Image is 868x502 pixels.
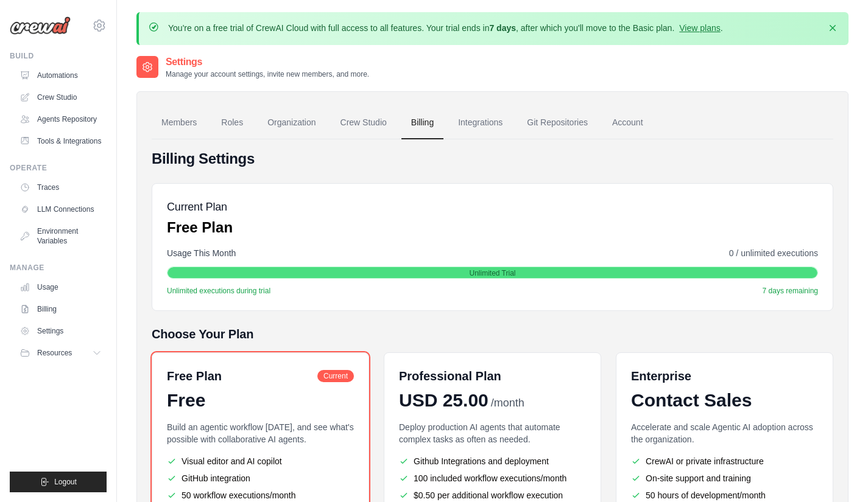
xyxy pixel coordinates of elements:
[15,321,107,341] a: Settings
[167,455,354,467] li: Visual editor and AI copilot
[331,106,397,139] a: Crew Studio
[167,247,236,259] span: Usage This Month
[631,455,818,467] li: CrewAI or private infrastructure
[15,200,107,219] a: LLM Connections
[167,286,270,296] span: Unlimited executions during trial
[763,286,818,296] span: 7 days remaining
[166,55,369,69] h2: Settings
[15,178,107,197] a: Traces
[631,389,818,411] div: Contact Sales
[469,268,515,278] span: Unlimited Trial
[399,472,586,484] li: 100 included workflow executions/month
[679,23,720,33] a: View plans
[10,51,107,61] div: Build
[152,106,206,139] a: Members
[152,326,833,343] h5: Choose Your Plan
[10,472,107,492] button: Logout
[399,368,501,385] h6: Professional Plan
[258,106,325,139] a: Organization
[15,88,107,107] a: Crew Studio
[15,131,107,151] a: Tools & Integrations
[15,66,107,85] a: Automations
[399,489,586,501] li: $0.50 per additional workflow execution
[167,218,233,237] p: Free Plan
[167,472,354,484] li: GitHub integration
[54,477,77,487] span: Logout
[168,22,723,34] p: You're on a free trial of CrewAI Cloud with full access to all features. Your trial ends in , aft...
[631,489,818,501] li: 50 hours of development/month
[491,395,524,411] span: /month
[15,299,107,319] a: Billing
[448,106,512,139] a: Integrations
[15,110,107,129] a: Agents Repository
[631,368,818,385] h6: Enterprise
[167,368,222,385] h6: Free Plan
[401,106,443,139] a: Billing
[167,389,354,411] div: Free
[729,247,818,259] span: 0 / unlimited executions
[517,106,598,139] a: Git Repositories
[15,277,107,297] a: Usage
[10,16,71,35] img: Logo
[15,343,107,363] button: Resources
[631,421,818,445] p: Accelerate and scale Agentic AI adoption across the organization.
[211,106,253,139] a: Roles
[399,389,489,411] span: USD 25.00
[167,421,354,445] p: Build an agentic workflow [DATE], and see what's possible with collaborative AI agents.
[317,370,354,382] span: Current
[10,163,107,173] div: Operate
[167,489,354,501] li: 50 workflow executions/month
[37,348,72,358] span: Resources
[166,69,369,79] p: Manage your account settings, invite new members, and more.
[631,472,818,484] li: On-site support and training
[489,23,516,33] strong: 7 days
[15,221,107,251] a: Environment Variables
[399,421,586,445] p: Deploy production AI agents that automate complex tasks as often as needed.
[152,149,833,169] h4: Billing Settings
[399,455,586,467] li: Github Integrations and deployment
[167,198,233,215] h5: Current Plan
[10,263,107,273] div: Manage
[602,106,653,139] a: Account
